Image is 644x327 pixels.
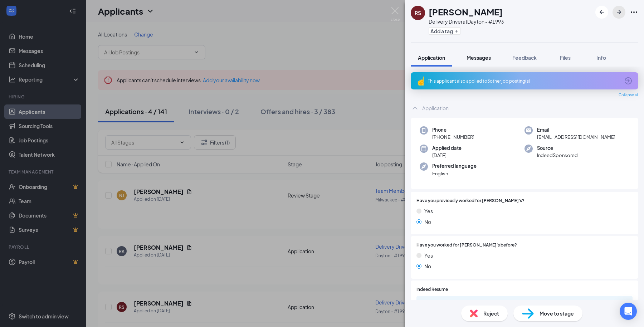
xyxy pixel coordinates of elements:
[540,309,574,317] span: Move to stage
[432,170,477,177] span: English
[483,309,499,317] span: Reject
[620,299,628,308] svg: Download
[596,54,606,61] span: Info
[432,133,474,141] span: [PHONE_NUMBER]
[424,218,431,226] span: No
[560,54,571,61] span: Files
[428,78,620,84] div: This applicant also applied to 3 other job posting(s)
[429,18,504,25] div: Delivery Driver at Dayton - #1993
[467,54,491,61] span: Messages
[429,6,503,18] h1: [PERSON_NAME]
[597,8,606,16] svg: ArrowLeftNew
[424,252,433,259] span: Yes
[416,197,525,204] span: Have you previously worked for [PERSON_NAME]'s?
[422,104,449,112] div: Application
[432,162,477,170] span: Preferred language
[432,152,462,159] span: [DATE]
[537,145,578,152] span: Source
[619,92,638,98] span: Collapse all
[418,54,445,61] span: Application
[411,104,419,112] svg: ChevronUp
[615,8,623,16] svg: ArrowRight
[537,126,615,133] span: Email
[537,152,578,159] span: IndeedSponsored
[454,29,459,33] svg: Plus
[416,242,517,249] span: Have you worked for [PERSON_NAME]'s before?
[416,286,448,293] span: Indeed Resume
[424,262,431,270] span: No
[415,9,421,16] div: RS
[620,303,637,320] div: Open Intercom Messenger
[630,8,638,16] svg: Ellipses
[613,6,625,19] button: ArrowRight
[432,145,462,152] span: Applied date
[424,207,433,215] span: Yes
[512,54,537,61] span: Feedback
[432,126,474,133] span: Phone
[624,77,633,85] svg: ArrowCircle
[429,27,460,35] button: PlusAdd a tag
[537,133,615,141] span: [EMAIL_ADDRESS][DOMAIN_NAME]
[595,6,608,19] button: ArrowLeftNew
